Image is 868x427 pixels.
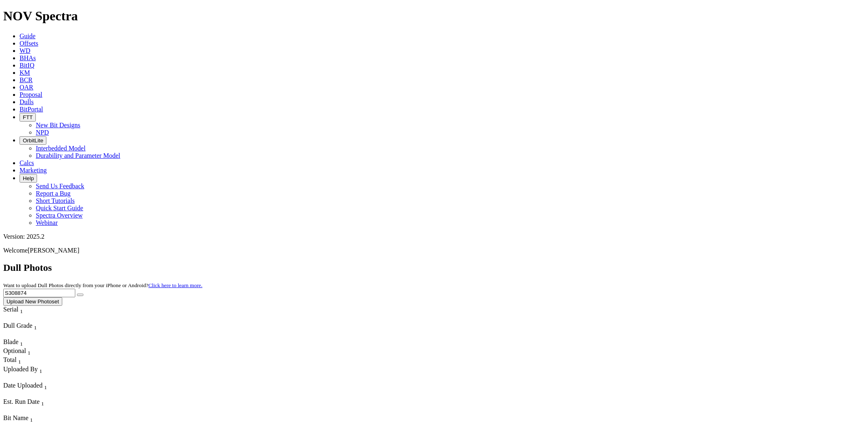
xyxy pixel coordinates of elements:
[3,398,60,414] div: Sort None
[23,137,43,144] span: OrbitLite
[39,366,42,373] span: Sort None
[30,414,33,421] span: Sort None
[44,384,47,390] sub: 1
[20,69,30,76] a: KM
[3,338,18,345] span: Blade
[28,350,31,356] sub: 1
[3,382,42,389] span: Date Uploaded
[20,84,33,91] a: OAR
[3,347,26,354] span: Optional
[36,197,75,204] a: Short Tutorials
[36,152,120,159] a: Durability and Parameter Model
[20,308,23,314] sub: 1
[20,136,46,145] button: OrbitLite
[3,366,97,382] div: Sort None
[3,382,64,391] div: Date Uploaded Sort None
[3,9,865,24] h1: NOV Spectra
[3,366,38,373] span: Uploaded By
[20,54,36,61] a: BHAs
[36,145,85,152] a: Interbedded Model
[23,175,34,181] span: Help
[3,297,62,306] button: Upload New Photoset
[3,322,60,338] div: Sort None
[3,306,38,315] div: Serial Sort None
[3,382,64,398] div: Sort None
[3,315,38,322] div: Column Menu
[36,190,70,197] a: Report a Bug
[3,356,32,365] div: Sort None
[30,417,33,423] sub: 1
[149,282,203,288] a: Click here to learn more.
[20,341,23,347] sub: 1
[3,391,64,398] div: Column Menu
[36,205,83,211] a: Quick Start Guide
[3,306,38,322] div: Sort None
[20,306,23,313] span: Sort None
[20,338,23,345] span: Sort None
[3,356,17,363] span: Total
[3,289,75,297] input: Search Serial Number
[20,62,34,69] a: BitIQ
[3,398,60,407] div: Est. Run Date Sort None
[34,325,37,331] sub: 1
[3,331,60,338] div: Column Menu
[20,40,38,47] a: Offsets
[20,98,34,105] a: Dulls
[3,322,60,331] div: Dull Grade Sort None
[36,219,58,226] a: Webinar
[3,375,97,382] div: Column Menu
[3,247,865,254] p: Welcome
[28,247,79,254] span: [PERSON_NAME]
[3,347,32,356] div: Optional Sort None
[36,212,83,219] a: Spectra Overview
[3,262,865,273] h2: Dull Photos
[20,91,42,98] a: Proposal
[18,356,21,363] span: Sort None
[36,129,49,136] a: NPD
[20,159,34,166] a: Calcs
[39,368,42,374] sub: 1
[20,76,33,83] a: BCR
[41,398,44,405] span: Sort None
[3,407,60,414] div: Column Menu
[41,401,44,407] sub: 1
[20,47,31,54] a: WD
[3,233,865,240] div: Version: 2025.2
[3,322,33,329] span: Dull Grade
[20,33,35,39] a: Guide
[44,382,47,389] span: Sort None
[3,338,32,347] div: Blade Sort None
[23,114,33,120] span: FTT
[3,356,32,365] div: Total Sort None
[3,347,32,356] div: Sort None
[28,347,31,354] span: Sort None
[20,174,37,183] button: Help
[34,322,37,329] span: Sort None
[3,398,39,405] span: Est. Run Date
[36,122,80,129] a: New Bit Designs
[3,338,32,347] div: Sort None
[18,359,21,365] sub: 1
[3,306,18,313] span: Serial
[3,414,28,421] span: Bit Name
[20,167,47,174] a: Marketing
[3,282,202,288] small: Want to upload Dull Photos directly from your iPhone or Android?
[3,414,98,423] div: Bit Name Sort None
[20,113,36,122] button: FTT
[3,366,97,375] div: Uploaded By Sort None
[20,106,43,113] a: BitPortal
[36,183,84,190] a: Send Us Feedback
